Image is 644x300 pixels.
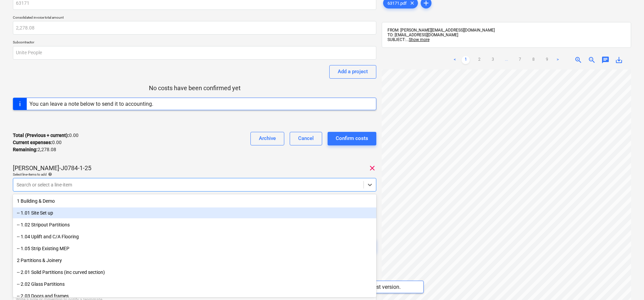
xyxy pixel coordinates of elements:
[615,56,623,64] span: save_alt
[13,196,376,206] div: 1 Building & Demo
[13,243,376,254] div: -- 1.05 Strip Existing MEP
[368,164,376,172] span: clear
[13,172,376,177] div: Select line-items to add
[13,140,52,145] strong: Current expenses :
[543,56,551,64] a: Page 9
[383,1,411,6] span: 63171.pdf
[336,134,368,143] div: Confirm costs
[13,132,79,139] p: 0.00
[387,33,458,37] span: TO: [EMAIL_ADDRESS][DOMAIN_NAME]
[462,56,470,64] a: Page 1 is your current page
[516,56,524,64] a: Page 7
[409,37,429,42] span: Show more
[451,56,459,64] a: Previous page
[503,56,511,64] a: ...
[338,67,368,76] div: Add a project
[47,172,52,176] span: help
[13,133,69,138] strong: Total (Previous + current) :
[554,56,562,64] a: Next page
[13,21,376,35] input: Consolidated invoice total amount
[601,56,609,64] span: chat
[290,132,322,145] button: Cancel
[13,231,376,242] div: -- 1.04 Uplift and C/A Flooring
[13,40,376,46] p: Subcontractor
[13,15,376,21] p: Consolidated invoice total amount
[29,101,153,107] div: You can leave a note below to send it to accounting.
[13,84,376,92] p: No costs have been confirmed yet
[13,207,376,218] div: -- 1.01 Site Set up
[13,139,62,146] p: 0.00
[406,37,429,42] span: ...
[475,56,484,64] a: Page 2
[298,134,314,143] div: Cancel
[250,132,284,145] button: Archive
[530,56,538,64] a: Page 8
[588,56,596,64] span: zoom_out
[610,267,644,300] iframe: Chat Widget
[13,267,376,278] div: -- 2.01 Solid Partitions (inc curved section)
[13,279,376,289] div: -- 2.02 Glass Partitions
[259,134,276,143] div: Archive
[13,146,56,153] p: 2,278.08
[329,65,376,79] button: Add a project
[489,56,497,64] a: Page 3
[387,28,495,33] span: FROM: [PERSON_NAME][EMAIL_ADDRESS][DOMAIN_NAME]
[13,46,376,60] input: Subcontractor
[574,56,582,64] span: zoom_in
[13,147,38,152] strong: Remaining :
[387,37,406,42] span: SUBJECT:
[13,255,376,266] div: 2 Partitions & Joinery
[13,164,91,172] p: [PERSON_NAME]-J0784-1-25
[328,132,376,145] button: Confirm costs
[13,219,376,230] div: -- 1.02 Stripout Partitions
